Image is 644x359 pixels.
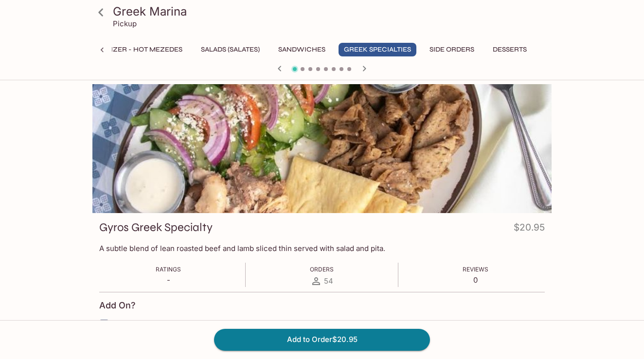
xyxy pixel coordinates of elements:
span: Orders [310,266,334,273]
p: A subtle blend of lean roasted beef and lamb sliced thin served with salad and pita. [99,244,545,253]
p: Pickup [113,19,137,28]
button: Side Orders [424,43,480,56]
h4: Add On? [99,300,136,311]
span: 54 [324,276,333,286]
button: Salads (Salates) [196,43,265,56]
button: Add to Order$20.95 [214,329,430,350]
button: Greek Specialties [339,43,416,56]
button: Appetizer - Hot Mezedes [84,43,188,56]
h3: Greek Marina [113,4,548,19]
h3: Gyros Greek Specialty [99,220,213,235]
span: Ratings [156,266,181,273]
h4: $20.95 [514,220,545,239]
span: Reviews [463,266,488,273]
span: Pita Bread [114,320,150,329]
p: 0 [463,275,488,285]
button: Sandwiches [273,43,331,56]
button: Desserts [487,43,532,56]
p: - [156,275,181,285]
div: Gyros Greek Specialty [92,84,552,213]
